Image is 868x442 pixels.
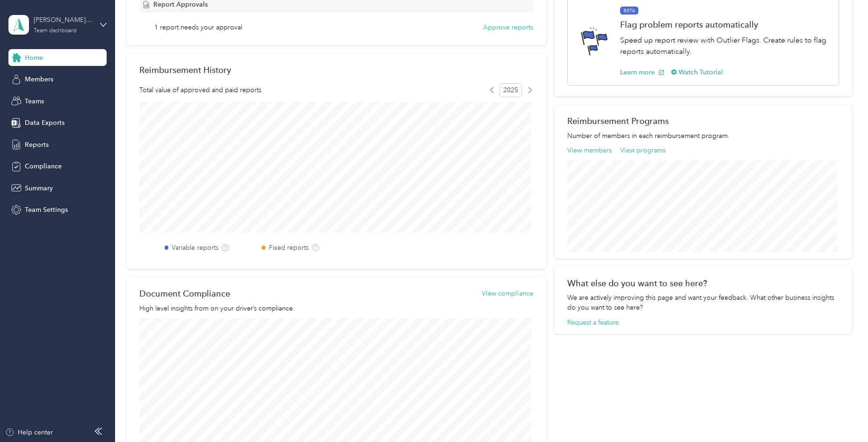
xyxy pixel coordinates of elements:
h2: Reimbursement Programs [567,116,839,126]
span: Members [25,74,53,84]
button: Request a feature [567,318,619,327]
label: Variable reports [172,243,218,253]
h2: Reimbursement History [139,65,231,75]
span: Team Settings [25,205,68,215]
button: View programs [620,145,665,155]
iframe: Everlance-gr Chat Button Frame [816,390,868,442]
label: Fixed reports [269,243,309,253]
span: 1 report needs your approval [154,22,242,32]
span: BETA [620,7,638,15]
p: High level insights from on your driver’s compliance. [139,304,533,313]
span: Reports [25,140,49,150]
button: Watch Tutorial [671,67,723,77]
h2: Document Compliance [139,289,230,298]
div: [PERSON_NAME][EMAIL_ADDRESS][PERSON_NAME][DOMAIN_NAME] [34,15,92,25]
span: Data Exports [25,118,65,128]
p: Speed up report review with Outlier Flags. Create rules to flag reports automatically. [620,35,828,58]
div: We are actively improving this page and want your feedback. What other business insights do you w... [567,293,839,312]
span: Teams [25,96,44,106]
span: Total value of approved and paid reports [139,85,261,95]
span: Home [25,53,43,63]
p: Number of members in each reimbursement program. [567,131,839,141]
button: Help center [5,428,53,437]
h1: Flag problem reports automatically [620,20,828,29]
span: 2025 [499,83,522,97]
span: Compliance [25,161,62,171]
button: View members [567,145,612,155]
button: Learn more [620,67,665,77]
span: Summary [25,183,53,193]
div: Team dashboard [34,28,77,34]
button: Approve reports [483,22,533,32]
div: What else do you want to see here? [567,278,839,288]
button: View compliance [482,289,533,298]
